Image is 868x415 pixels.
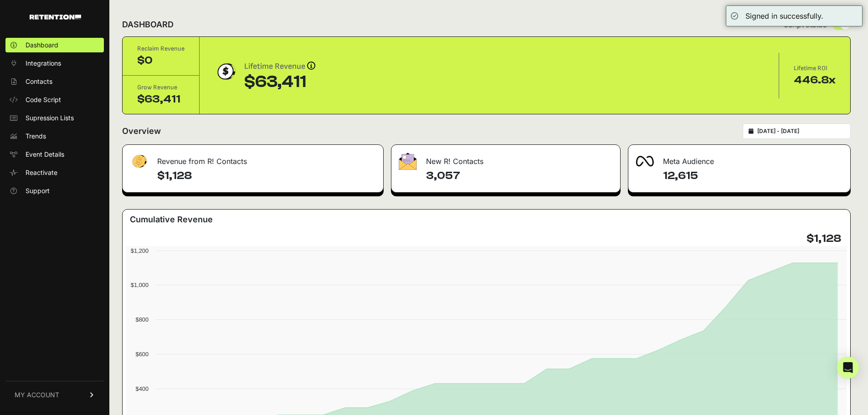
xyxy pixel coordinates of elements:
[15,390,59,400] span: MY ACCOUNT
[5,38,104,52] a: Dashboard
[122,125,161,138] h2: Overview
[244,60,315,73] div: Lifetime Revenue
[5,147,104,162] a: Event Details
[794,73,836,87] div: 446.8x
[26,132,46,141] span: Trends
[5,184,104,198] a: Support
[26,186,50,195] span: Support
[214,60,237,83] img: dollar-coin-05c43ed7efb7bc0c12610022525b4bbbb207c7efeef5aecc26f025e68dcafac9.png
[399,153,417,170] img: fa-envelope-19ae18322b30453b285274b1b8af3d052b27d846a4fbe8435d1a52b978f639a2.png
[837,357,859,379] div: Open Intercom Messenger
[137,53,185,68] div: $0
[131,282,149,288] text: $1,000
[5,92,104,107] a: Code Script
[137,44,185,53] div: Reclaim Revenue
[122,18,174,31] h2: DASHBOARD
[130,153,148,170] img: fa-dollar-13500eef13a19c4ab2b9ed9ad552e47b0d9fc28b02b83b90ba0e00f96d6372e9.png
[5,74,104,89] a: Contacts
[137,83,185,92] div: Grow Revenue
[131,247,149,254] text: $1,200
[30,15,81,20] img: Retention.com
[123,145,383,172] div: Revenue from R! Contacts
[745,10,823,21] div: Signed in successfully.
[426,169,612,183] h4: 3,057
[26,59,61,68] span: Integrations
[137,92,185,107] div: $63,411
[244,73,315,91] div: $63,411
[391,145,620,172] div: New R! Contacts
[26,77,52,86] span: Contacts
[26,95,61,104] span: Code Script
[26,168,57,177] span: Reactivate
[636,156,654,167] img: fa-meta-2f981b61bb99beabf952f7030308934f19ce035c18b003e963880cc3fabeebb7.png
[663,169,843,183] h4: 12,615
[136,316,149,323] text: $800
[5,381,104,409] a: MY ACCOUNT
[5,129,104,143] a: Trends
[130,213,213,226] h3: Cumulative Revenue
[136,385,149,392] text: $400
[5,56,104,71] a: Integrations
[136,351,149,358] text: $600
[26,41,58,50] span: Dashboard
[806,231,841,246] h4: $1,128
[26,150,64,159] span: Event Details
[5,111,104,125] a: Supression Lists
[5,165,104,180] a: Reactivate
[26,113,74,123] span: Supression Lists
[794,64,836,73] div: Lifetime ROI
[157,169,376,183] h4: $1,128
[628,145,850,172] div: Meta Audience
